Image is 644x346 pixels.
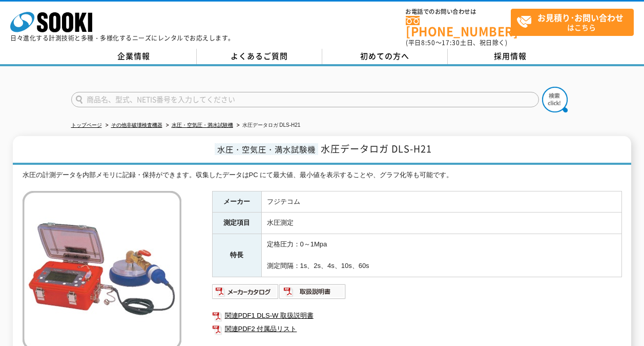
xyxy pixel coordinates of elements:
[406,16,511,37] a: [PHONE_NUMBER]
[421,38,435,47] span: 8:50
[235,120,301,131] li: 水圧データロガ DLS-H21
[279,290,346,298] a: 取扱説明書
[212,283,279,300] img: メーカーカタログ
[197,49,322,64] a: よくあるご質問
[212,213,261,234] th: 測定項目
[261,234,621,277] td: 定格圧力：0～1Mpa 測定間隔：1s、2s、4s、10s、60s
[261,191,621,213] td: フジテコム
[71,122,102,128] a: トップページ
[212,309,622,322] a: 関連PDF1 DLS-W 取扱説明書
[322,49,448,64] a: 初めての方へ
[537,11,624,24] strong: お見積り･お問い合わせ
[111,122,162,128] a: その他非破壊検査機器
[212,191,261,213] th: メーカー
[71,92,539,107] input: 商品名、型式、NETIS番号を入力してください
[406,38,507,47] span: (平日 ～ 土日、祝日除く)
[212,290,279,298] a: メーカーカタログ
[321,142,432,156] span: 水圧データロガ DLS-H21
[261,213,621,234] td: 水圧測定
[172,122,233,128] a: 水圧・空気圧・満水試験機
[406,9,511,15] span: お電話でのお問い合わせは
[10,35,235,41] p: 日々進化する計測技術と多種・多様化するニーズにレンタルでお応えします。
[442,38,460,47] span: 17:30
[511,9,634,36] a: お見積り･お問い合わせはこちら
[212,234,261,277] th: 特長
[71,49,197,64] a: 企業情報
[516,9,633,35] span: はこちら
[360,50,409,62] span: 初めての方へ
[279,283,346,300] img: 取扱説明書
[215,143,318,155] span: 水圧・空気圧・満水試験機
[212,322,622,336] a: 関連PDF2 付属品リスト
[542,87,568,112] img: btn_search.png
[448,49,573,64] a: 採用情報
[23,170,622,181] div: 水圧の計測データを内部メモリに記録・保持ができます。収集したデータはPC にて最大値、最小値を表示することや、グラフ化等も可能です。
